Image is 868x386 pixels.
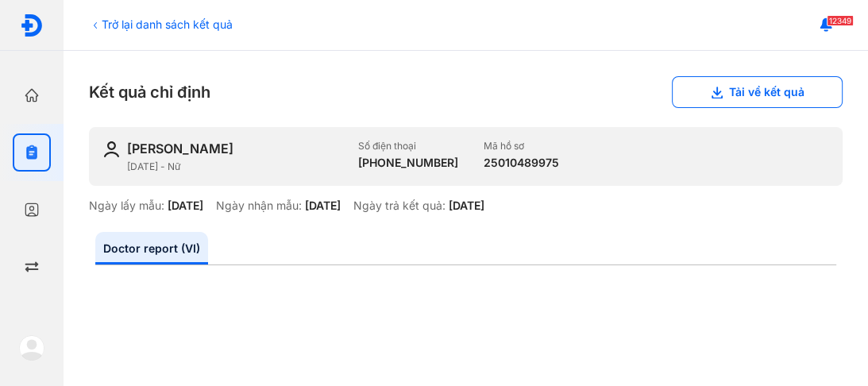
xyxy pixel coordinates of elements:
div: Mã hồ sơ [484,140,559,152]
div: [PHONE_NUMBER] [358,156,458,170]
div: Trở lại danh sách kết quả [89,16,233,33]
div: Ngày lấy mẫu: [89,199,164,213]
span: 12349 [827,15,854,26]
div: Ngày nhận mẫu: [216,199,302,213]
div: [DATE] - Nữ [127,160,345,173]
div: [DATE] [449,199,484,213]
img: logo [19,335,44,361]
div: Ngày trả kết quả: [353,199,446,213]
div: Số điện thoại [358,140,458,152]
img: logo [20,14,44,37]
a: Doctor report (VI) [95,232,208,264]
div: [PERSON_NAME] [127,140,233,157]
div: Kết quả chỉ định [89,76,843,108]
img: user-icon [102,140,121,159]
div: [DATE] [305,199,341,213]
div: [DATE] [168,199,203,213]
div: 25010489975 [484,156,559,170]
button: Tải về kết quả [672,76,843,108]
